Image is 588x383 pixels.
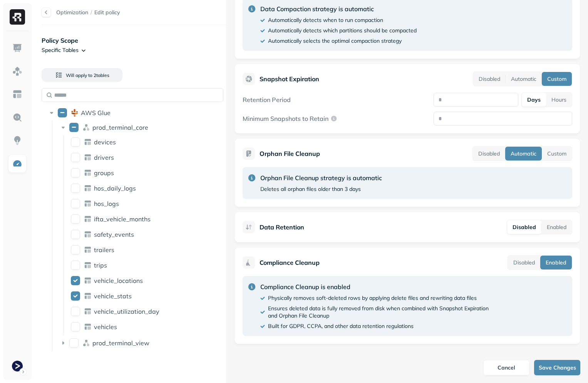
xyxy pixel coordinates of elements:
[71,153,80,162] button: drivers
[522,93,546,107] button: Days
[94,138,116,146] span: devices
[68,305,232,318] div: vehicle_utilization_dayvehicle_utilization_day
[58,108,67,117] button: AWS Glue
[69,123,79,132] button: prod_terminal_core
[68,182,232,194] div: hos_daily_logshos_daily_logs
[260,149,320,158] p: Orphan File Cleanup
[542,72,572,86] button: Custom
[268,27,417,34] p: Automatically detects which partitions should be compacted
[12,135,22,146] img: Insights
[94,292,132,300] p: vehicle_stats
[94,200,119,207] p: hos_logs
[540,256,572,269] button: Enabled
[542,147,572,161] button: Custom
[71,276,80,285] button: vehicle_locations
[71,184,80,193] button: hos_daily_logs
[260,74,319,84] p: Snapshot Expiration
[71,199,80,208] button: hos_logs
[94,9,120,16] span: Edit policy
[473,72,506,86] button: Disabled
[94,231,134,238] p: safety_events
[268,305,489,319] p: Ensures deleted data is fully removed from disk when combined with Snapshot Expiration and Orphan...
[56,9,88,16] a: Optimization
[94,261,107,269] p: trips
[71,291,80,301] button: vehicle_stats
[12,43,22,53] img: Dashboard
[71,230,80,239] button: safety_events
[68,213,232,225] div: ifta_vehicle_monthsifta_vehicle_months
[94,169,114,177] p: groups
[68,228,232,241] div: safety_eventssafety_events
[12,89,22,99] img: Asset Explorer
[56,121,231,134] div: prod_terminal_coreprod_terminal_core
[68,290,232,302] div: vehicle_statsvehicle_stats
[56,9,120,16] nav: breadcrumb
[243,115,328,122] p: Minimum Snapshots to Retain
[68,321,232,333] div: vehiclesvehicles
[68,136,232,148] div: devicesdevices
[260,282,489,291] p: Compliance Cleanup is enabled
[94,308,159,315] p: vehicle_utilization_day
[68,151,232,164] div: driversdrivers
[56,337,231,349] div: prod_terminal_viewprod_terminal_view
[94,246,114,254] p: trailers
[66,72,92,78] span: Will apply to
[42,47,79,54] p: Specific Tables
[92,339,149,347] p: prod_terminal_view
[260,222,304,232] p: Data Retention
[94,215,151,223] p: ifta_vehicle_months
[71,137,80,147] button: devices
[68,244,232,256] div: trailerstrailers
[483,360,529,375] button: Cancel
[268,294,477,302] p: Physically removes soft-deleted rows by applying delete files and rewriting data files
[42,36,226,45] p: Policy Scope
[81,109,111,117] p: AWS Glue
[68,274,232,287] div: vehicle_locationsvehicle_locations
[94,323,117,331] p: vehicles
[90,9,92,16] p: /
[92,72,109,78] span: 2 table s
[71,307,80,316] button: vehicle_utilization_day
[12,112,22,122] img: Query Explorer
[92,124,148,131] p: prod_terminal_core
[71,322,80,331] button: vehicles
[268,17,383,24] p: Automatically detects when to run compaction
[12,361,23,371] img: Terminal
[546,93,572,107] button: Hours
[260,258,320,267] p: Compliance Cleanup
[507,220,541,234] button: Disabled
[71,261,80,270] button: trips
[71,168,80,177] button: groups
[94,277,143,284] p: vehicle_locations
[68,167,232,179] div: groupsgroups
[94,184,136,192] p: hos_daily_logs
[94,154,114,161] p: drivers
[508,256,540,269] button: Disabled
[506,72,542,86] button: Automatic
[45,107,231,119] div: AWS GlueAWS Glue
[71,214,80,224] button: ifta_vehicle_months
[12,159,22,169] img: Optimization
[260,186,361,193] p: Deletes all orphan files older than 3 days
[541,220,572,234] button: Enabled
[268,37,402,45] p: Automatically selects the optimal compaction strategy
[71,245,80,254] button: trailers
[260,173,382,182] p: Orphan File Cleanup strategy is automatic
[68,197,232,210] div: hos_logshos_logs
[12,66,22,76] img: Assets
[268,323,414,330] p: Built for GDPR, CCPA, and other data retention regulations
